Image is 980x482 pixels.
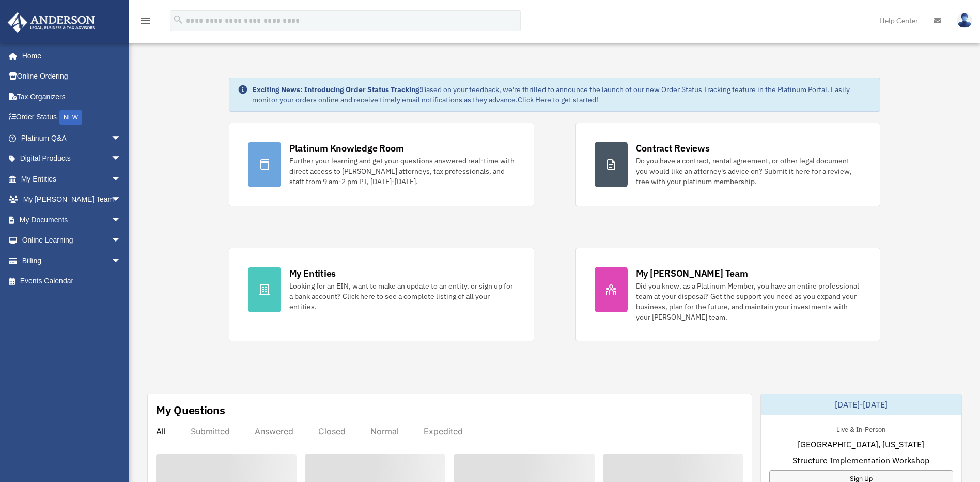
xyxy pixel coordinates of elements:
[798,438,924,450] span: [GEOGRAPHIC_DATA], [US_STATE]
[156,402,225,418] div: My Questions
[7,209,137,230] a: My Documentsarrow_drop_down
[191,426,230,436] div: Submitted
[289,267,336,280] div: My Entities
[139,14,152,27] i: menu
[7,250,137,271] a: Billingarrow_drop_down
[370,426,399,436] div: Normal
[7,148,137,169] a: Digital Productsarrow_drop_down
[7,86,137,107] a: Tax Organizers
[59,110,82,125] div: NEW
[518,95,598,104] a: Click Here to get started!
[111,148,132,170] span: arrow_drop_down
[111,209,132,231] span: arrow_drop_down
[828,423,894,434] div: Live & In-Person
[111,250,132,272] span: arrow_drop_down
[636,267,748,280] div: My [PERSON_NAME] Team
[252,84,872,105] div: Based on your feedback, we're thrilled to announce the launch of our new Order Status Tracking fe...
[156,426,166,436] div: All
[792,454,929,466] span: Structure Implementation Workshop
[289,281,515,312] div: Looking for an EIN, want to make an update to an entity, or sign up for a bank account? Click her...
[7,271,137,292] a: Events Calendar
[575,248,881,341] a: My [PERSON_NAME] Team Did you know, as a Platinum Member, you have an entire professional team at...
[957,13,972,28] img: User Pic
[7,66,137,87] a: Online Ordering
[7,169,137,189] a: My Entitiesarrow_drop_down
[173,14,184,25] i: search
[229,248,534,341] a: My Entities Looking for an EIN, want to make an update to an entity, or sign up for a bank accoun...
[111,128,132,149] span: arrow_drop_down
[111,169,132,190] span: arrow_drop_down
[255,426,293,436] div: Answered
[7,230,137,251] a: Online Learningarrow_drop_down
[111,230,132,251] span: arrow_drop_down
[636,281,862,322] div: Did you know, as a Platinum Member, you have an entire professional team at your disposal? Get th...
[424,426,463,436] div: Expedited
[636,142,710,155] div: Contract Reviews
[229,123,534,206] a: Platinum Knowledge Room Further your learning and get your questions answered real-time with dire...
[289,156,515,187] div: Further your learning and get your questions answered real-time with direct access to [PERSON_NAM...
[252,85,422,94] strong: Exciting News: Introducing Order Status Tracking!
[636,156,862,187] div: Do you have a contract, rental agreement, or other legal document you would like an attorney's ad...
[111,189,132,210] span: arrow_drop_down
[7,46,132,66] a: Home
[7,189,137,210] a: My [PERSON_NAME] Teamarrow_drop_down
[761,394,961,415] div: [DATE]-[DATE]
[7,128,137,148] a: Platinum Q&Aarrow_drop_down
[7,107,137,128] a: Order StatusNEW
[575,123,881,206] a: Contract Reviews Do you have a contract, rental agreement, or other legal document you would like...
[139,18,152,27] a: menu
[318,426,346,436] div: Closed
[5,12,98,33] img: Anderson Advisors Platinum Portal
[289,142,404,155] div: Platinum Knowledge Room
